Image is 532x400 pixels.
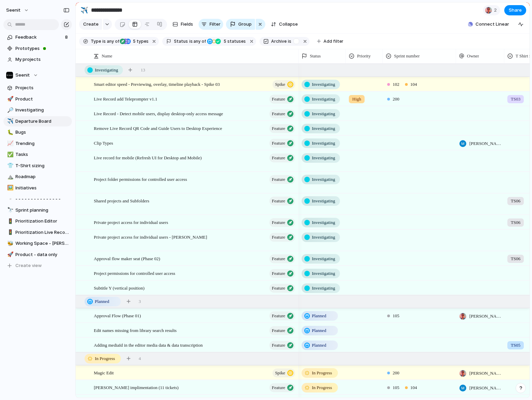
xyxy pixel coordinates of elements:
span: Create [83,21,99,28]
span: Investigating [95,67,118,74]
span: 105 [393,384,400,391]
div: 📈 [7,139,12,147]
span: TS06 [511,219,520,226]
button: Feature [269,139,295,148]
button: ✈️ [79,5,90,16]
button: 🐛 [6,129,13,136]
div: 🐝Working Space - [PERSON_NAME] [3,238,72,249]
span: Create view [15,262,42,269]
span: Feedback [15,34,63,41]
span: Collapse [279,21,298,28]
span: Investigating [312,140,335,147]
button: 🚀 [6,251,13,258]
span: any of [106,38,119,44]
a: ✅Tasks [3,149,72,160]
span: Roadmap [15,173,69,180]
span: Group [238,21,252,28]
div: 🖼️Initiatives [3,183,72,193]
span: Feature [272,283,285,293]
span: Magic Edit [94,369,114,376]
div: ✅ [7,151,12,159]
button: Connect Linear [465,19,512,29]
div: 🐛Bugs [3,127,72,137]
span: Fields [181,21,193,28]
span: Product [15,96,69,103]
a: My projects [3,54,72,65]
button: Filter [199,19,223,30]
button: Feature [269,383,295,392]
span: Feature [272,254,285,264]
button: Feature [269,95,295,104]
span: Feature [272,138,285,148]
span: Feature [272,341,285,350]
span: Private project access for individual users - [PERSON_NAME] [94,233,207,241]
span: Planned [312,342,326,349]
button: Collapse [268,19,301,30]
span: Working Space - [PERSON_NAME] [15,240,69,247]
button: Feature [269,311,295,320]
span: Feature [272,196,285,206]
span: In Progress [312,370,332,376]
a: Prototypes [3,43,72,54]
span: Investigating [312,125,335,132]
span: [PERSON_NAME] [469,140,501,147]
a: 🚦Prioritization Live Record [3,227,72,238]
a: Feedback8 [3,32,72,42]
span: Planned [312,312,326,319]
div: 👕 [7,162,12,170]
span: TS06 [511,198,520,204]
span: 200 [393,370,400,376]
button: 🚦 [6,229,13,236]
div: ✈️ [80,5,88,15]
span: 4 [139,355,141,362]
span: Project permissions for controlled user access [94,269,175,277]
div: 🐛 [7,129,12,136]
span: In Progress [95,355,115,362]
span: Priority [357,53,371,59]
span: Live record for mobile (Refresh UI for Desktop and Mobile) [94,154,202,161]
button: 🔭 [6,207,13,214]
button: Seenit [3,5,33,16]
span: Planned [312,327,326,334]
span: Tasks [15,151,69,158]
span: 102 [393,81,400,88]
button: 🖼️ [6,185,13,191]
button: ✈️ [6,118,13,125]
span: 5 [221,39,227,44]
span: is [189,38,193,44]
button: Feature [269,109,295,118]
span: Planned [95,298,109,305]
a: Projects [3,83,72,93]
span: Add filter [324,38,343,44]
span: Feature [272,94,285,104]
button: Feature [269,197,295,205]
div: 🔭Sprint planning [3,205,72,215]
span: Approval Flow (Phase 01) [94,311,141,319]
span: 105 [393,312,400,319]
span: Name [102,53,112,59]
span: Owner [467,53,479,59]
span: Product - data only [15,251,69,258]
span: is [102,38,106,44]
div: 🔭 [7,206,12,214]
button: isany of [188,38,207,45]
button: 5 statuses [206,38,247,45]
button: Spike [273,369,295,377]
button: Create [79,19,102,30]
span: 13 [141,67,145,74]
button: is [287,38,293,45]
div: ▫️ [7,195,12,203]
span: Share [509,7,522,14]
button: Feature [269,341,295,350]
span: [PERSON_NAME] [469,370,501,377]
span: Feature [272,311,285,321]
div: 🖼️ [7,184,12,192]
span: Initiatives [15,185,69,191]
span: Smart editor speed - Previewing, overlay, timeline playback - Spike 03 [94,80,220,88]
span: Investigating [312,81,335,88]
button: Add filter [313,37,347,46]
a: 👕T-Shirt sizing [3,161,72,171]
span: Archive [271,38,287,44]
button: Feature [269,326,295,335]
